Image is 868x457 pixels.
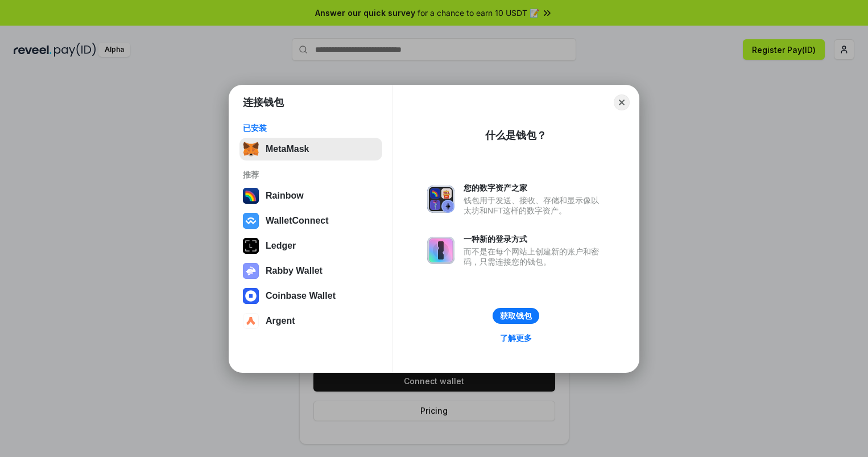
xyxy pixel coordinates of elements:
button: Close [614,94,630,110]
div: Rainbow [266,191,304,201]
img: svg+xml,%3Csvg%20xmlns%3D%22http%3A%2F%2Fwww.w3.org%2F2000%2Fsvg%22%20fill%3D%22none%22%20viewBox... [427,186,454,213]
button: Rainbow [239,184,382,207]
button: Coinbase Wallet [239,285,382,307]
div: 已安装 [243,123,379,133]
img: svg+xml,%3Csvg%20xmlns%3D%22http%3A%2F%2Fwww.w3.org%2F2000%2Fsvg%22%20width%3D%2228%22%20height%3... [243,238,259,254]
div: 推荐 [243,170,379,180]
button: WalletConnect [239,209,382,232]
img: svg+xml,%3Csvg%20width%3D%2228%22%20height%3D%2228%22%20viewBox%3D%220%200%2028%2028%22%20fill%3D... [243,313,259,329]
button: MetaMask [239,138,382,160]
h1: 连接钱包 [243,96,284,109]
a: 了解更多 [493,331,539,345]
img: svg+xml,%3Csvg%20width%3D%22120%22%20height%3D%22120%22%20viewBox%3D%220%200%20120%20120%22%20fil... [243,188,259,204]
div: 您的数字资产之家 [464,183,605,193]
div: 而不是在每个网站上创建新的账户和密码，只需连接您的钱包。 [464,246,605,267]
div: 钱包用于发送、接收、存储和显示像以太坊和NFT这样的数字资产。 [464,195,605,216]
div: 获取钱包 [500,311,532,321]
div: 了解更多 [500,333,532,343]
button: Rabby Wallet [239,260,382,282]
button: Ledger [239,234,382,257]
img: svg+xml,%3Csvg%20fill%3D%22none%22%20height%3D%2233%22%20viewBox%3D%220%200%2035%2033%22%20width%... [243,141,259,157]
button: Argent [239,310,382,332]
div: Argent [266,316,295,326]
div: Ledger [266,241,296,251]
div: Rabby Wallet [266,266,323,276]
div: WalletConnect [266,216,329,226]
img: svg+xml,%3Csvg%20xmlns%3D%22http%3A%2F%2Fwww.w3.org%2F2000%2Fsvg%22%20fill%3D%22none%22%20viewBox... [427,237,454,264]
img: svg+xml,%3Csvg%20width%3D%2228%22%20height%3D%2228%22%20viewBox%3D%220%200%2028%2028%22%20fill%3D... [243,288,259,304]
img: svg+xml,%3Csvg%20xmlns%3D%22http%3A%2F%2Fwww.w3.org%2F2000%2Fsvg%22%20fill%3D%22none%22%20viewBox... [243,263,259,279]
div: 一种新的登录方式 [464,234,605,244]
div: Coinbase Wallet [266,291,336,301]
div: MetaMask [266,144,309,154]
button: 获取钱包 [493,308,539,324]
img: svg+xml,%3Csvg%20width%3D%2228%22%20height%3D%2228%22%20viewBox%3D%220%200%2028%2028%22%20fill%3D... [243,213,259,229]
div: 什么是钱包？ [485,129,547,142]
